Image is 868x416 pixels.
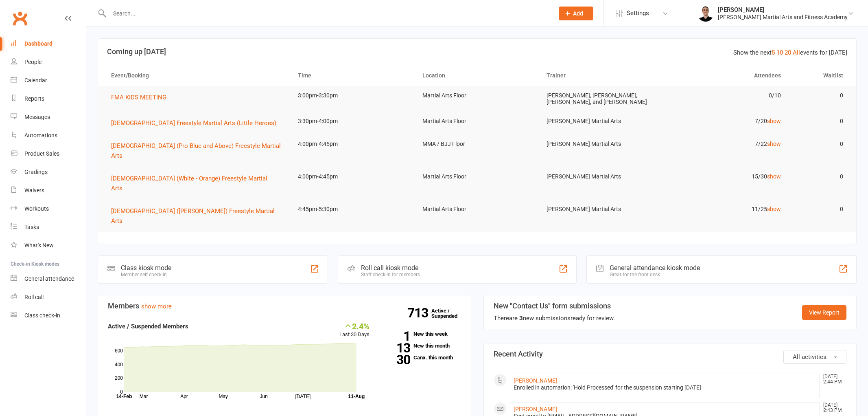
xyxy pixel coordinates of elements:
[111,175,267,192] span: [DEMOGRAPHIC_DATA] (White - Orange) Freestyle Martial Arts
[415,134,540,154] td: MMA / BJJ Floor
[819,374,846,385] time: [DATE] 2:44 PM
[108,323,188,330] strong: Active / Suspended Members
[494,302,615,310] h3: New "Contact Us" form submissions
[776,49,783,56] a: 10
[415,65,540,86] th: Location
[573,10,583,17] span: Add
[785,49,791,56] a: 20
[431,302,467,325] a: 713Active / Suspended
[718,6,848,13] div: [PERSON_NAME]
[291,134,415,154] td: 4:00pm-4:45pm
[291,86,415,105] td: 3:00pm-3:30pm
[539,86,664,112] td: [PERSON_NAME], [PERSON_NAME], [PERSON_NAME], and [PERSON_NAME]
[415,167,540,186] td: Martial Arts Floor
[733,48,847,57] div: Show the next events for [DATE]
[539,200,664,219] td: [PERSON_NAME] Martial Arts
[767,206,781,212] a: show
[111,119,276,127] span: [DEMOGRAPHIC_DATA] Freestyle Martial Arts (Little Heroes)
[24,132,57,139] div: Automations
[339,321,370,330] div: 2.4%
[361,264,420,272] div: Roll call kiosk mode
[415,200,540,219] td: Martial Arts Floor
[11,236,86,255] a: What's New
[407,307,431,319] strong: 713
[382,355,461,360] a: 30Canx. this month
[788,65,851,86] th: Waitlist
[539,167,664,186] td: [PERSON_NAME] Martial Arts
[664,134,788,154] td: 7/22
[664,65,788,86] th: Attendees
[11,126,86,145] a: Automations
[610,272,700,277] div: Great for the front desk
[11,163,86,181] a: Gradings
[382,330,410,342] strong: 1
[11,270,86,288] a: General attendance kiosk mode
[494,313,615,323] div: There are new submissions ready for review.
[24,242,54,249] div: What's New
[291,112,415,131] td: 3:30pm-4:00pm
[767,141,781,147] a: show
[108,302,461,310] h3: Members
[539,112,664,131] td: [PERSON_NAME] Martial Arts
[24,59,42,65] div: People
[788,86,851,105] td: 0
[11,35,86,53] a: Dashboard
[10,8,30,29] a: Clubworx
[514,406,557,412] a: [PERSON_NAME]
[107,8,548,19] input: Search...
[11,90,86,108] a: Reports
[121,264,171,272] div: Class kiosk mode
[11,306,86,325] a: Class kiosk mode
[627,4,649,22] span: Settings
[514,377,557,384] a: [PERSON_NAME]
[111,118,282,128] button: [DEMOGRAPHIC_DATA] Freestyle Martial Arts (Little Heroes)
[107,48,847,56] h3: Coming up [DATE]
[767,118,781,124] a: show
[539,134,664,154] td: [PERSON_NAME] Martial Arts
[11,108,86,126] a: Messages
[11,71,86,90] a: Calendar
[788,112,851,131] td: 0
[610,264,700,272] div: General attendance kiosk mode
[793,353,826,361] span: All activities
[514,384,816,391] div: Enrolled in automation: 'Hold Processed' for the suspension starting [DATE]
[111,141,283,161] button: [DEMOGRAPHIC_DATA] (Pro Blue and Above) Freestyle Martial Arts
[104,65,291,86] th: Event/Booking
[697,5,714,22] img: thumb_image1729140307.png
[664,167,788,186] td: 15/30
[24,205,49,212] div: Workouts
[11,53,86,71] a: People
[494,350,847,358] h3: Recent Activity
[111,174,283,193] button: [DEMOGRAPHIC_DATA] (White - Orange) Freestyle Martial Arts
[11,181,86,200] a: Waivers
[415,112,540,131] td: Martial Arts Floor
[111,94,166,101] span: FMA KIDS MEETING
[111,206,283,226] button: [DEMOGRAPHIC_DATA] ([PERSON_NAME]) Freestyle Martial Arts
[11,218,86,236] a: Tasks
[382,343,461,348] a: 13New this month
[718,13,848,21] div: [PERSON_NAME] Martial Arts and Fitness Academy
[24,224,39,230] div: Tasks
[24,114,50,120] div: Messages
[802,305,846,320] a: View Report
[24,169,48,175] div: Gradings
[382,342,410,354] strong: 13
[111,142,281,159] span: [DEMOGRAPHIC_DATA] (Pro Blue and Above) Freestyle Martial Arts
[415,86,540,105] td: Martial Arts Floor
[788,134,851,154] td: 0
[111,92,172,102] button: FMA KIDS MEETING
[767,173,781,180] a: show
[11,145,86,163] a: Product Sales
[361,272,420,277] div: Staff check-in for members
[24,312,60,319] div: Class check-in
[664,112,788,131] td: 7/20
[24,40,52,47] div: Dashboard
[819,403,846,413] time: [DATE] 2:43 PM
[382,354,410,366] strong: 30
[339,321,370,339] div: Last 30 Days
[11,200,86,218] a: Workouts
[24,187,44,194] div: Waivers
[121,272,171,277] div: Member self check-in
[519,315,523,322] strong: 3
[664,200,788,219] td: 11/25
